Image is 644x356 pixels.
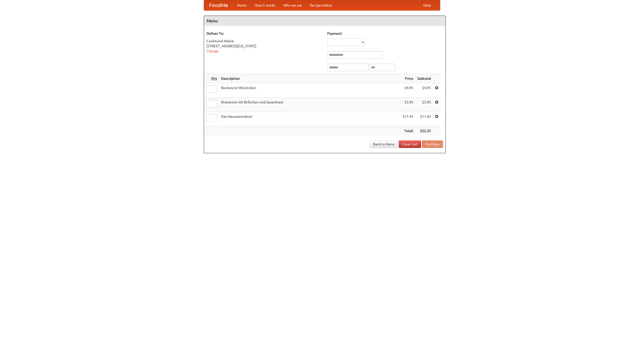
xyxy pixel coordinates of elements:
[422,140,443,148] button: Purchase
[419,0,435,10] a: Help
[327,31,443,36] h5: Payment:
[400,98,415,112] td: $5.95
[400,126,415,136] th: Total:
[219,98,400,112] td: Bratwurst mit Brötchen und Sauerkraut
[415,126,433,136] th: $22.35
[207,31,322,36] h5: Deliver To:
[279,0,306,10] a: Who we are
[204,16,446,26] h4: Menu
[251,0,279,10] a: How it works
[400,83,415,98] td: $4.95
[207,49,219,53] a: Change
[399,140,421,148] a: Clear Cart
[306,0,336,10] a: Recipe videos
[219,83,400,98] td: Bockwurst Würstchen
[415,74,433,83] th: Subtotal
[207,38,322,44] div: Ceolmund Adaire
[370,140,398,148] a: Back to Menu
[204,0,233,10] a: FoodMe
[233,0,251,10] a: Home
[400,74,415,83] th: Price
[415,83,433,98] td: $4.95
[207,44,322,49] div: [STREET_ADDRESS][US_STATE]
[400,112,415,126] td: $11.45
[219,74,400,83] th: Description
[219,112,400,126] td: Das Hausmannskost
[204,74,219,83] th: Qty
[415,112,433,126] td: $11.45
[415,98,433,112] td: $5.95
